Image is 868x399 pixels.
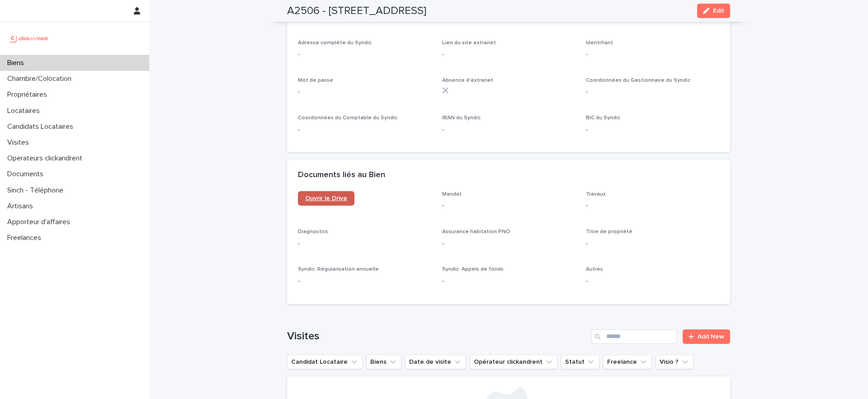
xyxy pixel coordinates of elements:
p: Sinch - Téléphone [4,186,71,195]
span: Assurance habitation PNO [442,229,510,235]
button: Biens [366,355,401,369]
span: Mot de passe [298,78,333,83]
span: Edit [713,8,724,14]
p: - [586,277,719,286]
p: - [586,239,719,249]
span: Identifiant [586,40,613,46]
p: - [442,125,576,135]
p: Operateurs clickandrent [4,154,90,163]
p: Locataires [4,107,47,115]
p: Propriétaires [4,90,54,99]
button: Candidat Locataire [287,355,363,369]
input: Search [591,329,677,344]
span: Absence d'extranet [442,78,493,83]
h2: A2506 - [STREET_ADDRESS] [287,5,426,18]
span: Coordonnées du Gestionnaire du Syndic [586,78,690,83]
p: Candidats Locataires [4,122,80,131]
p: Documents [4,170,51,178]
span: Travaux [586,192,606,197]
span: Lien du site extranet [442,40,496,46]
button: Date de visite [405,355,466,369]
span: IBAN du Syndic [442,115,481,121]
p: - [586,125,719,135]
p: - [298,239,431,249]
img: UCB0brd3T0yccxBKYDjQ [7,29,51,47]
button: Statut [561,355,599,369]
span: Mandat [442,192,462,197]
button: Freelance [603,355,652,369]
button: Opérateur clickandrent [470,355,557,369]
span: Coordonnées du Comptable du Syndic [298,115,397,121]
p: - [586,201,719,211]
p: Biens [4,59,31,67]
p: - [442,239,576,249]
span: BIC du Syndic [586,115,620,121]
p: - [298,277,431,286]
h1: Visites [287,330,588,343]
span: Syndic: Régularisation annuelle [298,267,379,272]
span: Titre de propriété [586,229,632,235]
p: - [442,277,576,286]
p: - [442,50,576,59]
a: Ouvrir le Drive [298,191,354,206]
p: - [298,87,431,97]
p: - [586,87,719,97]
p: Freelances [4,234,48,242]
span: Add New [698,333,724,340]
p: - [298,50,431,59]
span: Ouvrir le Drive [305,195,347,202]
p: Artisans [4,202,40,211]
button: Edit [697,4,730,18]
p: - [298,125,431,135]
button: Visio ? [656,355,693,369]
span: Adresse complète du Syndic [298,40,372,46]
a: Add New [683,329,730,344]
p: Visites [4,138,36,147]
span: Syndic: Appels de fonds [442,267,504,272]
p: - [442,201,576,211]
span: Autres [586,267,603,272]
p: - [586,50,719,59]
h2: Documents liés au Bien [298,170,385,180]
span: Diagnostics [298,229,328,235]
p: Apporteur d'affaires [4,218,77,226]
p: Chambre/Colocation [4,75,79,83]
